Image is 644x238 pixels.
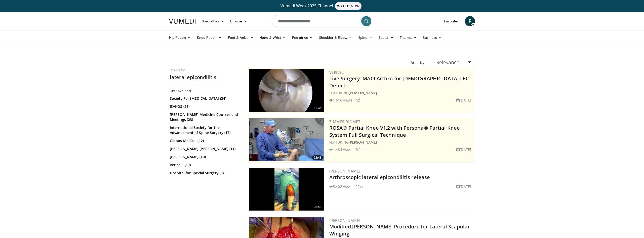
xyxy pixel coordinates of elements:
a: Modified [PERSON_NAME] Procedure for Lateral Scapular Winging [329,223,470,237]
a: 06:53 [249,168,324,211]
a: Globus Medical (12) [170,138,239,143]
li: [DATE] [456,147,471,152]
span: 35:46 [312,106,323,111]
a: Society For [MEDICAL_DATA] (34) [170,96,239,101]
h2: lateral epicondilitis [170,74,240,81]
img: 99b1778f-d2b2-419a-8659-7269f4b428ba.300x170_q85_crop-smart_upscale.jpg [249,118,324,161]
a: Sports [375,32,397,43]
a: Zimmer Biomet [329,119,360,124]
div: FEATURING [329,90,473,95]
a: Business [420,32,445,43]
a: Favorites [441,16,462,26]
a: Pediatrics [289,32,316,43]
li: 4 [355,97,360,103]
li: 5,402 views [329,184,352,189]
a: Vumedi Week 2025 ChannelWATCH NOW [170,2,474,10]
h3: Filter by author: [170,89,240,93]
a: Foot & Ankle [225,32,257,43]
a: Arthroscopic lateral epicondilitis release [329,174,430,181]
img: 284983_0000_1.png.300x170_q85_crop-smart_upscale.jpg [249,168,324,211]
a: Hip Recon [166,32,194,43]
a: Live Surgery: MACI Arthro for [DEMOGRAPHIC_DATA] LFC Defect [329,75,469,89]
a: Hospital for Special Surgery (9) [170,171,239,176]
input: Search topics, interventions [272,15,372,27]
a: [PERSON_NAME] [329,218,360,223]
li: 1,484 views [329,147,352,152]
a: [PERSON_NAME] [PERSON_NAME] (11) [170,146,239,151]
p: Results for: [170,68,240,72]
a: Spine [355,32,375,43]
a: 35:46 [249,69,324,112]
li: 29 [355,184,363,189]
li: [DATE] [456,184,471,189]
img: VuMedi Logo [169,19,196,24]
a: 23:43 [249,118,324,161]
a: Trauma [397,32,420,43]
img: eb023345-1e2d-4374-a840-ddbc99f8c97c.300x170_q85_crop-smart_upscale.jpg [249,69,324,112]
a: Shoulder & Elbow [316,32,355,43]
a: [PERSON_NAME] Medicine Courses and Meetings (23) [170,112,239,122]
a: [PERSON_NAME] [349,140,377,145]
span: Relevance [436,59,459,66]
span: 23:43 [312,155,323,160]
span: WATCH NOW [335,2,362,10]
a: Specialties [199,16,227,26]
a: Vericel . (10) [170,162,239,167]
li: 1,616 views [329,97,352,103]
a: International Society for the Advancement of Spine Surgery (17) [170,125,239,135]
a: [PERSON_NAME] [349,90,377,95]
a: ISAKOS (25) [170,104,239,109]
span: 06:53 [312,205,323,209]
a: [PERSON_NAME] [329,168,360,174]
div: Sort by: [407,57,429,68]
a: [PERSON_NAME] (10) [170,154,239,159]
a: Relevance [433,57,474,68]
a: Vericel [329,70,344,75]
div: FEATURING [329,140,473,145]
a: F [465,16,475,26]
li: 7 [355,147,360,152]
a: Hand & Wrist [257,32,289,43]
a: ROSA® Partial Knee V1.2 with Persona® Partial Knee System Full Surgical Technique [329,124,460,138]
a: Knee Recon [194,32,225,43]
li: [DATE] [456,97,471,103]
a: Browse [227,16,250,26]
